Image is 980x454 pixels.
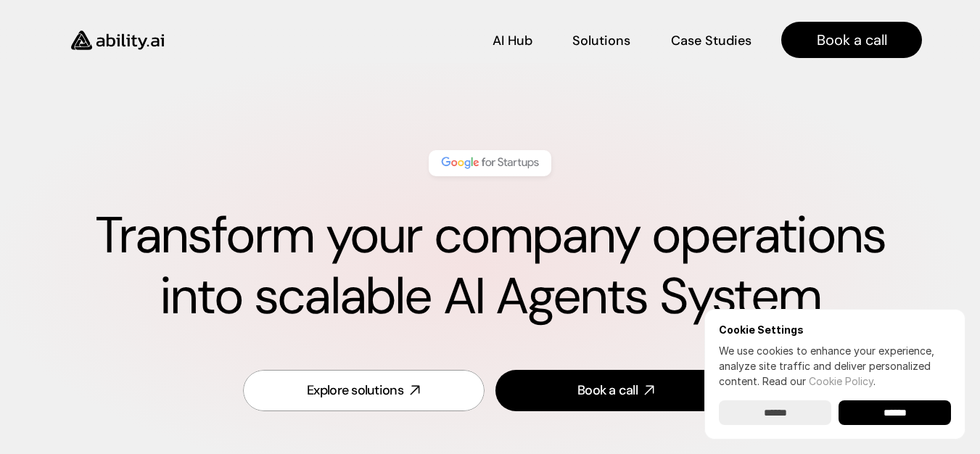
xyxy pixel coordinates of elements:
[493,28,532,53] a: AI Hub
[719,343,951,389] p: We use cookies to enhance your experience, analyze site traffic and deliver personalized content.
[243,370,485,411] a: Explore solutions
[493,32,532,50] p: AI Hub
[184,22,922,58] nav: Main navigation
[671,32,752,50] p: Case Studies
[762,375,876,387] span: Read our .
[307,381,403,400] div: Explore solutions
[58,205,922,327] h1: Transform your company operations into scalable AI Agents System
[719,323,951,336] h6: Cookie Settings
[572,28,630,53] a: Solutions
[817,30,887,50] p: Book a call
[781,22,922,58] a: Book a call
[572,32,630,50] p: Solutions
[809,375,873,387] a: Cookie Policy
[495,370,737,411] a: Book a call
[670,28,752,53] a: Case Studies
[577,381,638,400] div: Book a call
